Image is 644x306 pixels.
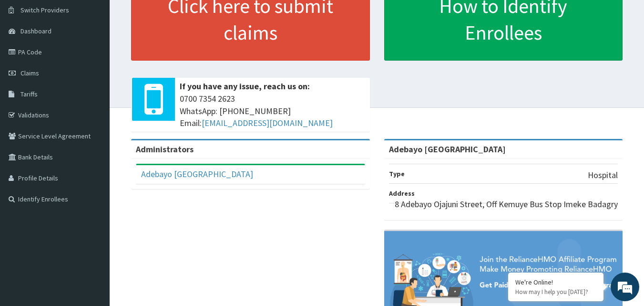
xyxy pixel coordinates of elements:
[20,27,51,35] span: Dashboard
[515,288,596,296] p: How may I help you today?
[395,198,618,211] p: 8 Adebayo Ojajuni Street, Off Kemuye Bus Stop Imeke Badagry
[389,144,506,155] strong: Adebayo [GEOGRAPHIC_DATA]
[180,81,310,92] b: If you have any issue, reach us on:
[141,169,253,179] a: Adebayo [GEOGRAPHIC_DATA]
[18,48,39,72] img: d_794563401_company_1708531726252_794563401
[20,90,38,98] span: Tariffs
[389,189,415,198] b: Address
[20,6,69,14] span: Switch Providers
[156,5,179,28] div: Minimize live chat window
[389,169,405,178] b: Type
[515,278,596,286] div: We're Online!
[202,117,333,128] a: [EMAIL_ADDRESS][DOMAIN_NAME]
[50,53,160,66] div: Chat with us now
[20,69,39,77] span: Claims
[55,92,132,189] span: We're online!
[588,169,618,181] p: Hospital
[136,144,194,155] b: Administrators
[5,204,182,238] textarea: Type your message and hit 'Enter'
[180,93,365,129] span: 0700 7354 2623 WhatsApp: [PHONE_NUMBER] Email:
